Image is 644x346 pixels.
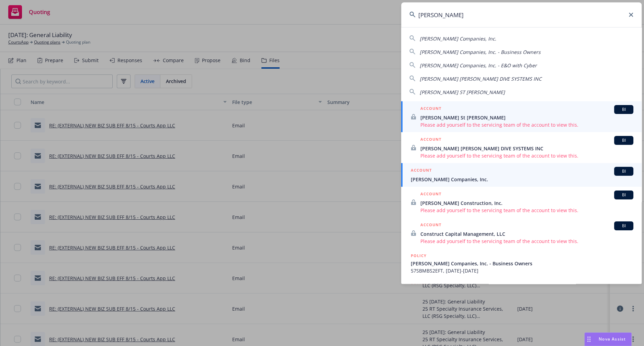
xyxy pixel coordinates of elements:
[420,145,633,152] span: [PERSON_NAME] [PERSON_NAME] DIVE SYSTEMS INC
[411,167,432,175] h5: ACCOUNT
[401,187,642,218] a: ACCOUNTBI[PERSON_NAME] Construction, Inc.Please add yourself to the servicing team of the account...
[401,101,642,132] a: ACCOUNTBI[PERSON_NAME] St [PERSON_NAME]Please add yourself to the servicing team of the account t...
[411,176,633,183] span: [PERSON_NAME] Companies, Inc.
[411,282,427,289] h5: POLICY
[420,114,633,121] span: [PERSON_NAME] St [PERSON_NAME]
[420,121,633,128] span: Please add yourself to the servicing team of the account to view this.
[420,35,496,42] span: [PERSON_NAME] Companies, Inc.
[420,49,541,55] span: [PERSON_NAME] Companies, Inc. - Business Owners
[420,76,542,82] span: [PERSON_NAME] [PERSON_NAME] DIVE SYSTEMS INC
[617,168,631,174] span: BI
[420,89,505,95] span: [PERSON_NAME] ST [PERSON_NAME]
[420,105,441,113] h5: ACCOUNT
[411,252,427,259] h5: POLICY
[401,2,642,27] input: Search...
[411,260,633,267] span: [PERSON_NAME] Companies, Inc. - Business Owners
[401,249,642,278] a: POLICY[PERSON_NAME] Companies, Inc. - Business Owners57SBMBS2EFT, [DATE]-[DATE]
[420,238,633,245] span: Please add yourself to the servicing team of the account to view this.
[420,152,633,159] span: Please add yourself to the servicing team of the account to view this.
[617,106,631,113] span: BI
[401,163,642,187] a: ACCOUNTBI[PERSON_NAME] Companies, Inc.
[420,207,633,214] span: Please add yourself to the servicing team of the account to view this.
[584,332,632,346] button: Nova Assist
[401,218,642,249] a: ACCOUNTBIConstruct Capital Management, LLCPlease add yourself to the servicing team of the accoun...
[420,199,633,207] span: [PERSON_NAME] Construction, Inc.
[599,336,626,342] span: Nova Assist
[585,333,593,346] div: Drag to move
[420,230,633,238] span: Construct Capital Management, LLC
[420,191,441,199] h5: ACCOUNT
[420,221,441,230] h5: ACCOUNT
[617,223,631,229] span: BI
[617,192,631,198] span: BI
[617,137,631,143] span: BI
[420,136,441,144] h5: ACCOUNT
[411,267,633,274] span: 57SBMBS2EFT, [DATE]-[DATE]
[401,132,642,163] a: ACCOUNTBI[PERSON_NAME] [PERSON_NAME] DIVE SYSTEMS INCPlease add yourself to the servicing team of...
[420,62,537,69] span: [PERSON_NAME] Companies, Inc. - E&O with Cyber
[401,278,642,308] a: POLICY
